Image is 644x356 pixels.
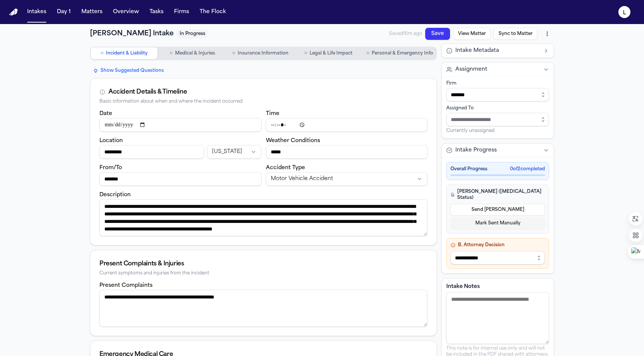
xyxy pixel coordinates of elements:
input: Select firm [446,88,549,101]
input: Incident time [266,118,428,132]
h4: B. Attorney Decision [450,242,545,248]
img: Finch Logo [9,9,18,16]
button: Assignment [442,63,554,76]
label: Accident Type [266,165,305,171]
button: Show Suggested Questions [90,66,167,75]
span: Assignment [455,66,487,73]
span: Personal & Emergency Info [372,50,433,56]
div: Assigned To [446,105,549,111]
span: ○ [232,50,235,57]
span: ○ [101,50,104,57]
label: Present Complaints [99,283,153,288]
div: Accident Details & Timeline [108,88,187,97]
button: Save [425,28,450,40]
span: Medical & Injuries [175,50,215,56]
input: Incident location [99,145,204,159]
span: Currently unassigned [446,128,494,134]
span: Intake Progress [455,147,497,154]
label: Weather Conditions [266,138,320,144]
button: More actions [540,27,554,41]
button: Firms [171,5,192,19]
button: Go to Insurance Information [227,47,294,59]
label: Intake Notes [446,283,549,291]
div: Firm [446,80,549,86]
span: Legal & Life Impact [310,50,353,56]
input: Assign to staff member [446,113,549,126]
h4: [PERSON_NAME] ([MEDICAL_DATA] Status) [450,189,545,201]
button: Sync to Matter [494,28,537,40]
input: Weather conditions [266,145,428,159]
textarea: Incident description [99,199,427,236]
span: In Progress [177,29,208,38]
button: Intakes [24,5,49,19]
button: Tasks [147,5,166,19]
button: Go to Medical & Injuries [159,47,226,59]
button: Go to Incident & Liability [91,47,157,59]
label: Date [99,111,112,117]
textarea: Present complaints [99,290,427,327]
div: Current symptoms and injuries from the incident [99,271,427,276]
label: Description [99,192,131,198]
div: Present Complaints & Injuries [99,259,427,268]
h1: [PERSON_NAME] Intake [90,29,174,39]
button: Overview [110,5,142,19]
button: Send [PERSON_NAME] [450,204,545,216]
button: Go to Legal & Life Impact [295,47,362,59]
label: Time [266,111,279,117]
input: From/To destination [99,172,261,186]
a: Home [9,9,18,16]
button: Intake Metadata [442,44,554,58]
span: ○ [366,50,369,57]
span: Insurance Information [238,50,288,56]
button: The Flock [197,5,229,19]
span: ○ [169,50,172,57]
span: Incident & Liability [106,50,148,56]
button: View Matter [453,28,491,40]
label: Location [99,138,123,144]
span: Overall Progress [450,166,487,172]
button: Go to Personal & Emergency Info [363,47,436,59]
div: Basic information about when and where the incident occurred [99,99,427,105]
button: Day 1 [54,5,74,19]
button: Intake Progress [442,144,554,157]
input: Incident date [99,118,261,132]
span: 0 of 2 completed [510,166,545,172]
span: Saved 16m ago [389,31,422,37]
button: Mark Sent Manually [450,217,545,229]
label: From/To [99,165,122,171]
textarea: Intake notes [446,292,549,344]
button: Matters [78,5,105,19]
span: ○ [304,50,307,57]
span: Intake Metadata [455,47,499,55]
button: Incident state [207,145,261,159]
